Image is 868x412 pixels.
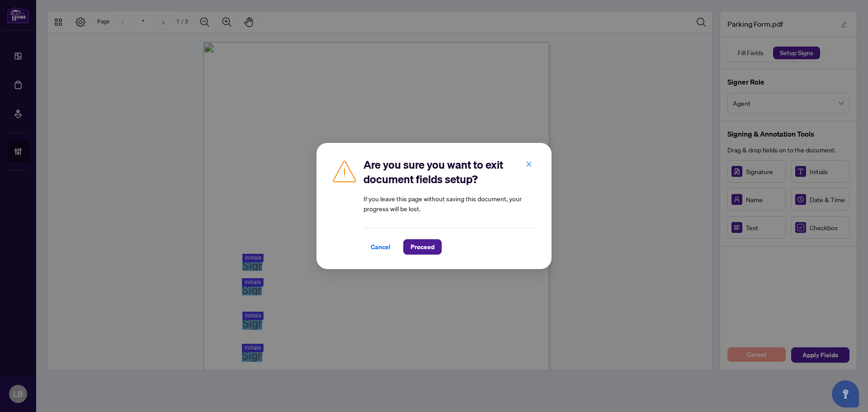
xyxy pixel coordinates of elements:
[363,194,537,213] article: If you leave this page without saving this document, your progress will be lost.
[363,157,537,186] h2: Are you sure you want to exit document fields setup?
[410,240,434,254] span: Proceed
[526,161,532,167] span: close
[832,380,859,407] button: Open asap
[363,239,398,255] button: Cancel
[403,239,442,255] button: Proceed
[371,240,391,254] span: Cancel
